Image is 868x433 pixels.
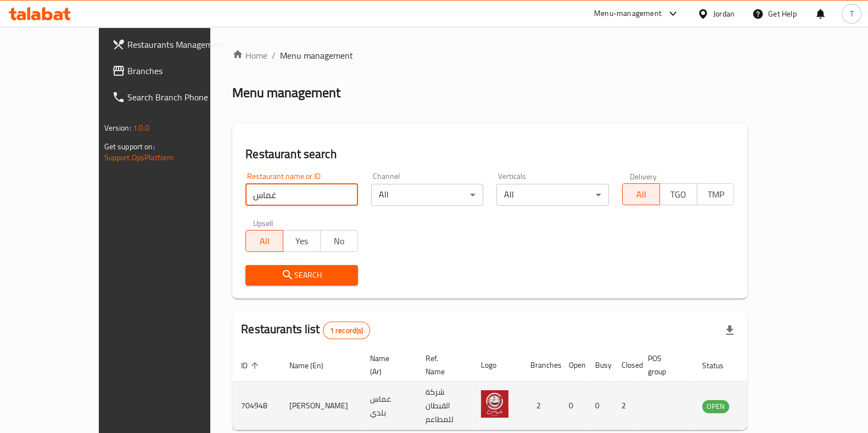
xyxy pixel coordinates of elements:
span: All [627,187,656,203]
div: Jordan [713,8,735,20]
span: Search Branch Phone [127,91,235,104]
img: Ghamaas Baladi [481,390,508,418]
span: 1.0.0 [133,121,150,135]
th: Branches [522,348,560,382]
button: Yes [283,230,321,252]
td: 2 [613,382,639,430]
td: شركة القبطان للمطاعم [417,382,472,430]
div: OPEN [702,400,729,413]
button: All [245,230,283,252]
td: 0 [560,382,586,430]
span: Restaurants Management [127,38,235,51]
span: T [849,8,853,20]
th: Open [560,348,586,382]
span: OPEN [702,400,729,413]
th: Closed [613,348,639,382]
div: All [496,184,609,206]
th: Logo [472,348,522,382]
a: Restaurants Management [103,31,244,58]
td: [PERSON_NAME] [281,382,361,430]
span: Search [254,268,349,282]
button: TMP [697,183,735,205]
div: All [371,184,484,206]
h2: Restaurant search [245,146,734,162]
span: POS group [648,352,680,378]
td: 0 [586,382,613,430]
span: ID [241,359,262,372]
span: Version: [104,121,131,135]
div: Menu-management [594,7,662,20]
a: Branches [103,58,244,84]
a: Home [232,49,267,62]
span: Yes [288,233,316,249]
span: TMP [702,187,730,203]
span: Name (Ar) [370,352,404,378]
span: 1 record(s) [323,325,370,336]
span: Ref. Name [425,352,459,378]
table: enhanced table [232,348,789,430]
span: Branches [127,64,235,77]
button: TGO [659,183,697,205]
td: غماس بلدي [361,382,417,430]
span: All [250,233,279,249]
td: 704948 [232,382,281,430]
div: Total records count [323,322,371,339]
span: Status [702,359,738,372]
span: TGO [664,187,693,203]
h2: Restaurants list [241,321,370,339]
span: No [325,233,354,249]
span: Get support on: [104,139,155,154]
button: No [320,230,358,252]
a: Support.OpsPlatform [104,150,174,165]
label: Delivery [630,172,657,180]
button: Search [245,265,358,285]
label: Upsell [253,219,273,227]
span: Menu management [280,49,353,62]
span: Name (En) [289,359,338,372]
li: / [272,49,276,62]
td: 2 [522,382,560,430]
button: All [622,183,660,205]
div: Export file [716,317,743,344]
a: Search Branch Phone [103,84,244,110]
nav: breadcrumb [232,49,747,62]
th: Busy [586,348,613,382]
h2: Menu management [232,84,340,102]
input: Search for restaurant name or ID.. [245,184,358,206]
